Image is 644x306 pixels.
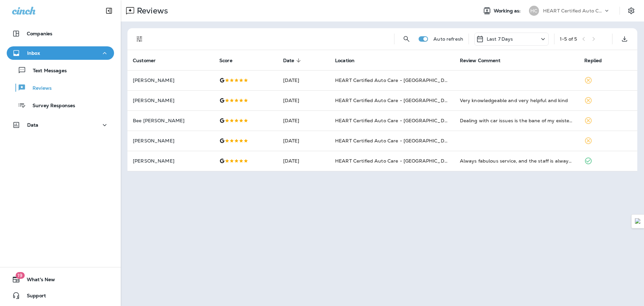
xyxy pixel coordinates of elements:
button: 19What's New [7,273,114,286]
p: Reviews [26,85,52,92]
span: What's New [20,277,55,285]
span: Customer [133,58,156,63]
p: [PERSON_NAME] [133,138,209,143]
span: Date [283,57,303,63]
span: Location [335,58,355,63]
button: Reviews [7,81,114,95]
span: HEART Certified Auto Care - [GEOGRAPHIC_DATA] [335,138,455,144]
p: [PERSON_NAME] [133,78,209,83]
button: Support [7,289,114,302]
span: Location [335,57,363,63]
span: Review Comment [460,57,509,63]
button: Settings [625,5,637,17]
td: [DATE] [278,151,330,171]
p: Survey Responses [26,103,75,109]
span: Replied [584,57,610,63]
button: Export as CSV [618,32,631,46]
button: Companies [7,27,114,40]
p: HEART Certified Auto Care [543,8,603,13]
span: HEART Certified Auto Care - [GEOGRAPHIC_DATA] [335,118,455,124]
span: Replied [584,58,602,63]
button: Inbox [7,46,114,60]
div: Dealing with car issues is the bane of my existence but these guys have made it a lot easier for ... [460,117,574,124]
span: Working as: [494,8,522,14]
button: Collapse Sidebar [100,4,118,17]
button: Search Reviews [400,32,413,46]
td: [DATE] [278,111,330,131]
td: [DATE] [278,70,330,90]
p: [PERSON_NAME] [133,98,209,103]
p: Text Messages [26,68,67,74]
p: Reviews [134,6,168,16]
span: HEART Certified Auto Care - [GEOGRAPHIC_DATA] [335,97,455,103]
button: Text Messages [7,63,114,77]
p: Data [27,122,39,128]
p: Auto refresh [433,36,463,42]
span: Review Comment [460,58,501,63]
div: HC [529,6,539,16]
span: Customer [133,57,164,63]
p: Bee [PERSON_NAME] [133,118,209,123]
td: [DATE] [278,90,330,111]
span: Date [283,58,294,63]
div: 1 - 5 of 5 [560,36,577,42]
span: HEART Certified Auto Care - [GEOGRAPHIC_DATA] [335,77,455,83]
p: [PERSON_NAME] [133,158,209,164]
span: 19 [15,272,24,279]
p: Companies [27,31,52,36]
p: Last 7 Days [487,36,513,42]
p: Inbox [27,50,40,56]
button: Data [7,118,114,132]
button: Survey Responses [7,98,114,112]
button: Filters [133,32,146,46]
td: [DATE] [278,131,330,151]
img: Detect Auto [635,218,641,224]
div: Always fabulous service, and the staff is always great [460,158,574,164]
div: Very knowledgeable and very helpful and kind [460,97,574,104]
span: Support [20,293,46,301]
span: Score [219,58,232,63]
span: HEART Certified Auto Care - [GEOGRAPHIC_DATA] [335,158,455,164]
span: Score [219,57,241,63]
